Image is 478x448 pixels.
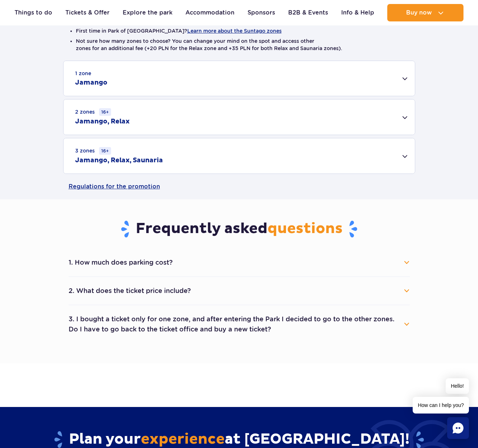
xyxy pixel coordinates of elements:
small: 3 zones [75,147,111,155]
a: Info & Help [341,4,374,21]
a: Accommodation [185,4,234,21]
span: questions [267,220,343,238]
button: 2. What does the ticket price include? [69,283,410,299]
small: 2 zones [75,108,111,116]
a: B2B & Events [288,4,328,21]
small: 16+ [99,108,111,116]
small: 1 zone [75,70,91,77]
button: Learn more about the Suntago zones [187,28,282,34]
h3: Frequently asked [69,220,410,239]
span: How can I help you? [413,397,469,414]
a: Explore the park [123,4,172,21]
small: 16+ [99,147,111,155]
span: Hello! [446,378,469,394]
h2: Jamango [75,78,107,87]
li: First time in Park of [GEOGRAPHIC_DATA]? [76,27,403,34]
button: 1. How much does parking cost? [69,254,410,270]
span: Buy now [406,9,432,16]
a: Things to do [15,4,52,21]
li: Not sure how many zones to choose? You can change your mind on the spot and access other zones fo... [76,37,403,52]
h2: Jamango, Relax, Saunaria [75,156,163,165]
button: 3. I bought a ticket only for one zone, and after entering the Park I decided to go to the other ... [69,311,410,337]
a: Sponsors [248,4,275,21]
a: Regulations for the promotion [69,174,410,199]
div: Chat [447,417,469,439]
button: Buy now [387,4,463,21]
h2: Jamango, Relax [75,117,130,126]
a: Tickets & Offer [65,4,110,21]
